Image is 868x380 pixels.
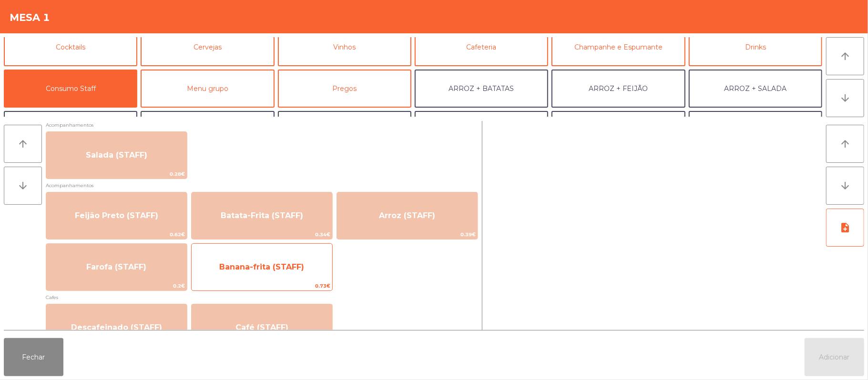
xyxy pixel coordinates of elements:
span: 0.34€ [192,230,332,239]
button: note_add [826,209,864,247]
button: BATATA + SALADA [278,111,411,149]
button: arrow_upward [4,125,42,163]
i: arrow_upward [17,138,29,150]
button: ARROZ + FEIJÃO [551,70,685,108]
button: FEIJÃO + FEIJÃO [689,111,822,149]
button: Consumo Staff [4,70,137,108]
button: arrow_upward [826,37,864,75]
button: BATATA + FEIJÃO [141,111,274,149]
button: ARROZ + BATATAS [415,70,548,108]
i: arrow_downward [839,180,851,191]
button: arrow_downward [4,167,42,205]
i: arrow_upward [839,138,851,150]
button: arrow_downward [826,167,864,205]
button: FEIJÃO + SALADA [551,111,685,149]
button: arrow_upward [826,125,864,163]
span: Arroz (STAFF) [379,211,435,220]
i: arrow_upward [839,50,851,62]
span: Café (STAFF) [235,323,288,332]
span: Acompanhamentos [46,120,478,130]
button: Vinhos [278,28,411,66]
button: Champanhe e Espumante [551,28,685,66]
span: Descafeinado (STAFF) [71,323,162,332]
button: ARROZ + SALADA [689,70,822,108]
span: Cafes [46,293,478,302]
button: Drinks [689,28,822,66]
span: 0.39€ [337,230,478,239]
i: note_add [839,222,851,233]
button: BATATA + BATATA [415,111,548,149]
button: Pregos [278,70,411,108]
button: Cervejas [141,28,274,66]
span: Feijão Preto (STAFF) [75,211,158,220]
span: Acompanhamentos [46,181,478,190]
span: Farofa (STAFF) [86,262,146,271]
i: arrow_downward [839,92,851,104]
span: 0.28€ [46,170,187,179]
span: 0.73€ [192,281,332,290]
button: Menu grupo [141,70,274,108]
button: Cafeteria [415,28,548,66]
button: Fechar [4,338,63,376]
span: 0.62€ [46,230,187,239]
span: Banana-frita (STAFF) [219,262,304,271]
span: 0.2€ [46,281,187,290]
button: ARROZ + ARROZ [4,111,137,149]
span: Batata-Frita (STAFF) [221,211,303,220]
span: Salada (STAFF) [86,150,147,160]
h4: Mesa 1 [10,10,50,25]
i: arrow_downward [17,180,29,191]
button: arrow_downward [826,79,864,117]
button: Cocktails [4,28,137,66]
